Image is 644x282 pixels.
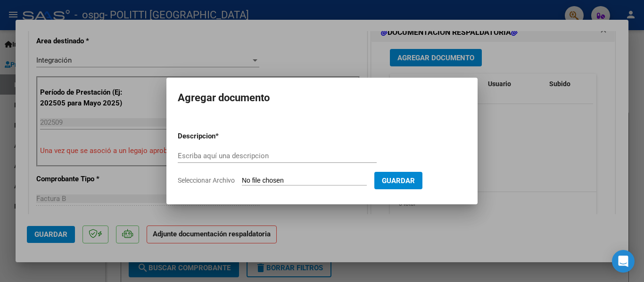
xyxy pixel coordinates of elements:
p: Descripcion [178,131,264,142]
span: Guardar [382,177,415,185]
div: Open Intercom Messenger [612,250,635,273]
h2: Agregar documento [178,89,466,107]
span: Seleccionar Archivo [178,177,235,184]
button: Guardar [374,172,422,189]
